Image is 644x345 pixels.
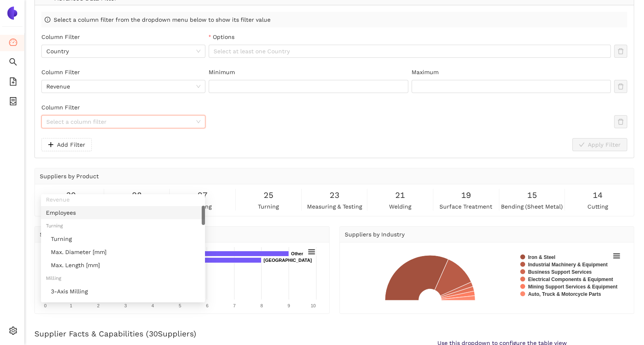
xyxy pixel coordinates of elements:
text: 5 [179,303,181,308]
span: setting [9,324,17,340]
span: bending (sheet metal) [501,202,563,211]
text: Mining Support Services & Equipment [528,284,617,290]
text: 3 [124,303,127,308]
span: info-circle [45,17,50,23]
text: Iron & Steel [528,254,555,260]
div: Employees [46,208,200,217]
label: Maximum [412,68,439,77]
text: 10 [311,303,316,308]
span: Add Filter [57,140,85,149]
img: Logo [6,7,19,20]
span: 28 [132,189,142,202]
text: 4 [152,303,154,308]
text: [GEOGRAPHIC_DATA] [264,258,312,263]
text: Electrical Components & Equipment [528,277,613,282]
span: dashboard [9,35,17,52]
span: 19 [461,189,471,202]
text: 7 [233,303,236,308]
button: delete [614,45,627,58]
button: checkApply Filter [572,138,627,151]
div: Max. Diameter [mm] [41,245,205,259]
text: 9 [288,303,290,308]
span: Suppliers by Industry [345,231,405,238]
div: Turning [51,234,200,243]
span: turning [258,202,279,211]
span: 25 [264,189,273,202]
span: 15 [527,189,537,202]
div: Turning [41,219,205,232]
div: 5-Axis Milling [51,300,200,309]
text: Auto, Truck & Motorcycle Parts [528,291,601,297]
text: 0 [44,303,46,308]
div: Employees [41,206,205,219]
div: Milling [41,272,205,285]
input: Maximum [412,80,611,93]
span: Select a column filter from the dropdown menu below to show its filter value [54,15,271,24]
text: Business Support Services [528,269,592,275]
span: Revenue [46,80,200,93]
span: search [9,55,17,71]
span: 30 [66,189,76,202]
label: Column Filter [41,68,80,77]
div: 3-Axis Milling [41,285,205,298]
label: Minimum [209,68,235,77]
h3: Supplier Facts & Capabilities ( 30 Suppliers) [34,329,634,339]
div: Turning [41,232,205,245]
input: Minimum [209,80,408,93]
span: measuring & testing [307,202,362,211]
span: Suppliers by Product [40,173,99,179]
label: Column Filter [41,32,80,41]
div: Max. Length [mm] [41,259,205,272]
text: Industrial Machinery & Equipment [528,262,608,268]
label: Options [209,32,234,41]
span: cutting [587,202,608,211]
label: Column Filter [41,103,80,112]
div: 5-Axis Milling [41,298,205,311]
text: 8 [260,303,263,308]
span: file-add [9,75,17,91]
span: 27 [198,189,207,202]
span: surface treatment [439,202,492,211]
text: 6 [206,303,208,308]
button: delete [614,80,627,93]
span: Suppliers by Country [40,231,99,238]
div: Max. Diameter [mm] [51,247,200,256]
div: Revenue [46,195,200,204]
button: delete [614,115,627,128]
span: 23 [330,189,339,202]
span: welding [389,202,411,211]
text: 2 [97,303,100,308]
span: 21 [395,189,405,202]
text: Other [291,251,303,256]
span: container [9,94,17,111]
span: Country [46,45,200,57]
span: 14 [593,189,603,202]
button: plusAdd Filter [41,138,92,151]
text: 1 [70,303,72,308]
div: 3-Axis Milling [51,287,200,296]
div: Revenue [41,193,205,206]
div: Max. Length [mm] [51,261,200,270]
span: plus [48,142,54,148]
